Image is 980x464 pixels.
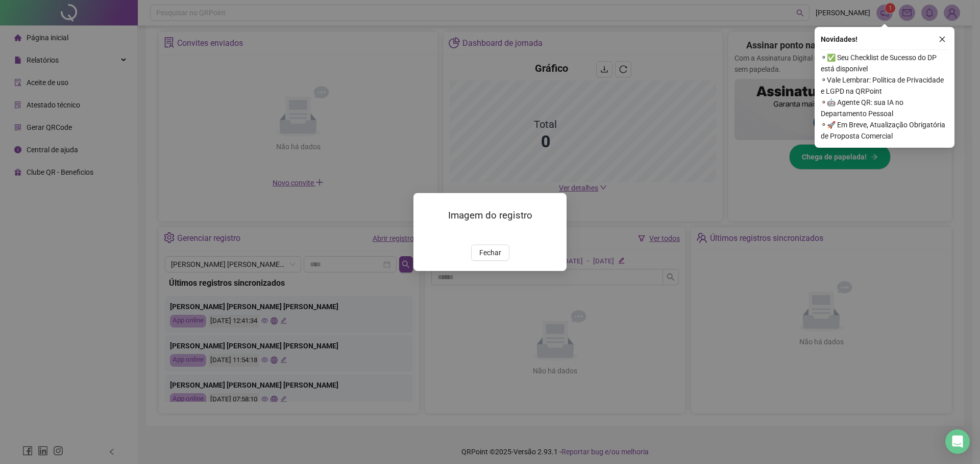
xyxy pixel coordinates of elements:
h3: Imagem do registro [426,208,554,223]
span: Novidades ! [821,34,857,45]
span: ⚬ ✅ Seu Checklist de Sucesso do DP está disponível [821,52,948,74]
span: close [939,36,946,43]
div: Open Intercom Messenger [945,429,970,454]
span: ⚬ 🤖 Agente QR: sua IA no Departamento Pessoal [821,97,948,119]
span: ⚬ Vale Lembrar: Política de Privacidade e LGPD na QRPoint [821,74,948,97]
span: Fechar [479,247,501,258]
button: Fechar [471,244,509,261]
span: ⚬ 🚀 Em Breve, Atualização Obrigatória de Proposta Comercial [821,119,948,142]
